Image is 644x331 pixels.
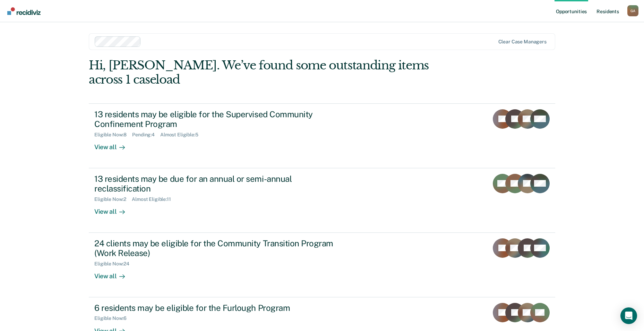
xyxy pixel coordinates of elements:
[94,174,338,194] div: 13 residents may be due for an annual or semi-annual reclassification
[498,39,547,45] div: Clear case managers
[94,132,132,138] div: Eligible Now : 8
[94,138,133,151] div: View all
[94,238,338,258] div: 24 clients may be eligible for the Community Transition Program (Work Release)
[94,109,338,129] div: 13 residents may be eligible for the Supervised Community Confinement Program
[627,5,638,16] button: Profile dropdown button
[94,261,135,267] div: Eligible Now : 24
[94,196,132,202] div: Eligible Now : 2
[7,7,41,15] img: Recidiviz
[160,132,204,138] div: Almost Eligible : 5
[132,196,177,202] div: Almost Eligible : 11
[94,315,132,321] div: Eligible Now : 6
[89,233,555,297] a: 24 clients may be eligible for the Community Transition Program (Work Release)Eligible Now:24View...
[627,5,638,16] div: G A
[94,303,338,313] div: 6 residents may be eligible for the Furlough Program
[89,168,555,233] a: 13 residents may be due for an annual or semi-annual reclassificationEligible Now:2Almost Eligibl...
[94,202,133,216] div: View all
[89,103,555,168] a: 13 residents may be eligible for the Supervised Community Confinement ProgramEligible Now:8Pendin...
[94,267,133,280] div: View all
[89,58,462,87] div: Hi, [PERSON_NAME]. We’ve found some outstanding items across 1 caseload
[620,307,637,324] div: Open Intercom Messenger
[132,132,160,138] div: Pending : 4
